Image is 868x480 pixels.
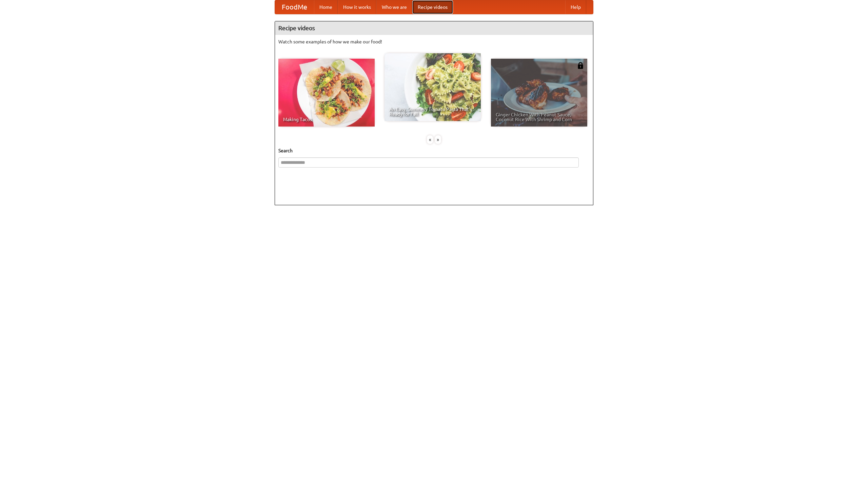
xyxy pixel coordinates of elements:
span: An Easy, Summery Tomato Pasta That's Ready for Fall [389,107,476,116]
h4: Recipe videos [275,21,593,35]
a: FoodMe [275,0,314,14]
a: How it works [338,0,376,14]
div: « [427,135,433,144]
div: » [435,135,441,144]
img: 483408.png [577,62,584,69]
a: Home [314,0,338,14]
h5: Search [278,147,590,154]
a: An Easy, Summery Tomato Pasta That's Ready for Fall [384,53,481,121]
a: Who we are [376,0,412,14]
a: Making Tacos [278,59,375,127]
span: Making Tacos [283,117,370,122]
a: Recipe videos [412,0,453,14]
p: Watch some examples of how we make our food! [278,38,590,45]
a: Help [565,0,586,14]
